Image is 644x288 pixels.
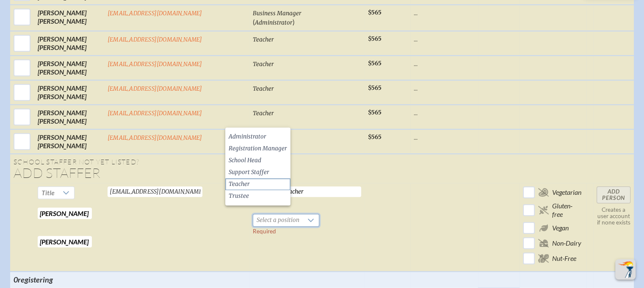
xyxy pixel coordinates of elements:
span: $565 [368,109,381,116]
span: School Head [229,156,261,165]
span: Gluten-free [552,202,583,219]
p: ... [414,35,475,43]
a: [EMAIL_ADDRESS][DOMAIN_NAME] [108,10,202,17]
span: Teacher [253,85,274,92]
th: 0 [10,271,104,288]
p: ... [414,108,475,117]
span: ) [293,18,295,26]
input: Last Name [38,236,92,247]
p: Creates a user account if none exists [597,207,630,226]
span: Vegetarian [552,188,581,197]
button: Scroll Top [615,259,636,280]
li: Support Staffer [225,166,290,178]
span: Trustee [229,192,249,200]
span: $565 [368,133,381,141]
a: [EMAIL_ADDRESS][DOMAIN_NAME] [108,85,202,92]
span: Teacher [229,180,250,188]
p: ... [414,133,475,141]
span: Non-Dairy [552,239,581,247]
input: First Name [38,208,92,219]
ul: Option List [225,127,290,205]
span: Nut-Free [552,254,576,263]
td: [PERSON_NAME] [PERSON_NAME] [34,129,104,154]
span: Title [38,187,58,199]
li: School Head [225,155,290,166]
span: Support Staffer [229,168,269,177]
a: [EMAIL_ADDRESS][DOMAIN_NAME] [108,61,202,68]
span: Administrator [229,133,266,141]
label: Required [253,228,276,235]
td: [PERSON_NAME] [PERSON_NAME] [34,31,104,55]
span: Select a position [253,214,303,226]
td: [PERSON_NAME] [PERSON_NAME] [34,105,104,129]
span: Teacher [253,36,274,43]
span: $565 [368,60,381,67]
li: Trustee [225,190,290,202]
td: [PERSON_NAME] [PERSON_NAME] [34,55,104,80]
img: To the top [617,261,634,278]
span: $565 [368,84,381,91]
input: Job Title for Nametag (40 chars max) [253,186,361,197]
a: [EMAIL_ADDRESS][DOMAIN_NAME] [108,110,202,117]
li: Registration Manager [225,143,290,155]
span: Vegan [552,224,569,232]
td: [PERSON_NAME] [PERSON_NAME] [34,80,104,105]
input: Email [108,186,202,197]
li: Teacher [225,178,290,190]
span: Business Manager [253,10,301,17]
span: registering [18,275,53,284]
a: [EMAIL_ADDRESS][DOMAIN_NAME] [108,36,202,43]
p: ... [414,8,475,17]
span: ( [253,18,255,26]
span: $565 [368,35,381,42]
a: [EMAIL_ADDRESS][DOMAIN_NAME] [108,134,202,141]
span: Teacher [253,61,274,68]
span: Teacher [253,110,274,117]
span: Administrator [255,19,293,26]
p: ... [414,84,475,92]
span: $565 [368,9,381,16]
td: [PERSON_NAME] [PERSON_NAME] [34,5,104,31]
li: Administrator [225,131,290,143]
span: Title [41,188,55,197]
p: ... [414,59,475,68]
span: Registration Manager [229,144,287,153]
